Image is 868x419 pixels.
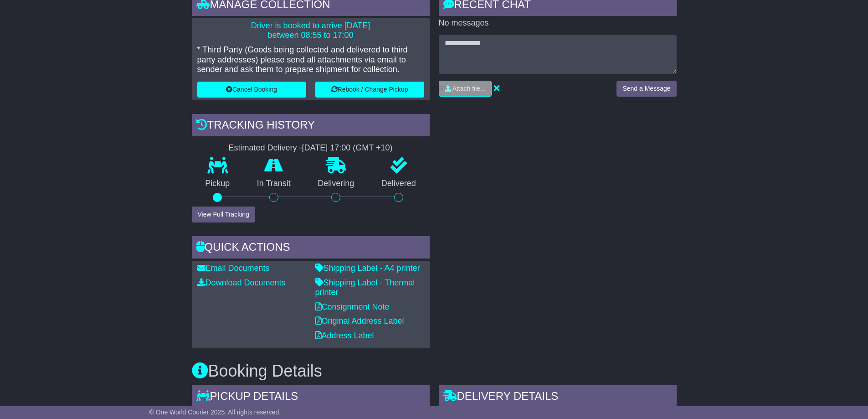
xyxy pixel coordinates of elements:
[192,143,430,153] div: Estimated Delivery -
[149,409,281,416] span: © One World Courier 2025. All rights reserved.
[315,316,404,326] a: Original Address Label
[197,21,424,41] p: Driver is booked to arrive [DATE] between 08:55 to 17:00
[192,114,430,139] div: Tracking history
[302,143,393,153] div: [DATE] 17:00 (GMT +10)
[315,302,390,311] a: Consignment Note
[192,385,430,410] div: Pickup Details
[315,331,374,340] a: Address Label
[192,362,677,380] h3: Booking Details
[304,179,368,189] p: Delivering
[197,278,286,287] a: Download Documents
[192,236,430,261] div: Quick Actions
[192,179,244,189] p: Pickup
[315,82,424,98] button: Rebook / Change Pickup
[197,264,270,273] a: Email Documents
[616,81,676,97] button: Send a Message
[243,179,304,189] p: In Transit
[315,264,420,273] a: Shipping Label - A4 printer
[197,45,424,75] p: * Third Party (Goods being collected and delivered to third party addresses) please send all atta...
[439,385,677,410] div: Delivery Details
[315,278,415,297] a: Shipping Label - Thermal printer
[439,18,677,28] p: No messages
[197,82,306,98] button: Cancel Booking
[192,207,255,222] button: View Full Tracking
[368,179,430,189] p: Delivered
